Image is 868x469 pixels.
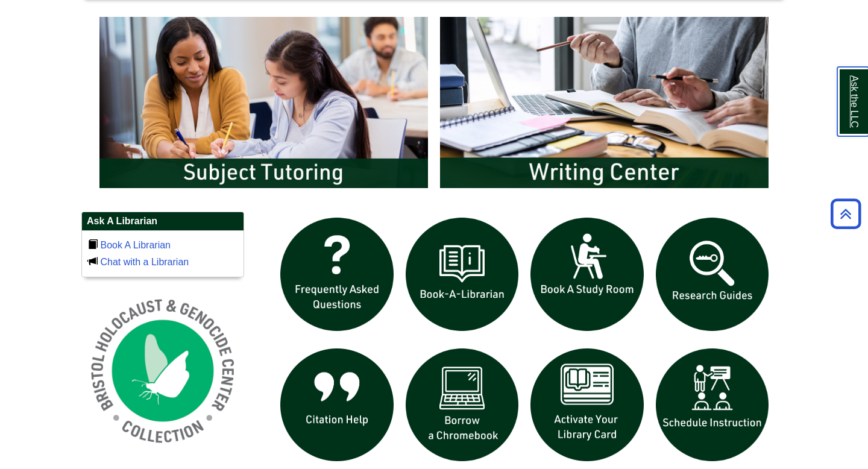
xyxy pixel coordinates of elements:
[274,212,400,337] img: frequently asked questions
[93,11,434,194] img: Subject Tutoring Information
[100,257,189,267] a: Chat with a Librarian
[400,212,525,337] img: Book a Librarian icon links to book a librarian web page
[81,289,244,452] img: Holocaust and Genocide Collection
[100,240,171,250] a: Book A Librarian
[400,342,525,468] img: Borrow a chromebook icon links to the borrow a chromebook web page
[93,11,775,200] div: slideshow
[650,342,775,468] img: For faculty. Schedule Library Instruction icon links to form.
[524,342,650,468] img: activate Library Card icon links to form to activate student ID into library card
[650,212,775,337] img: Research Guides icon links to research guides web page
[82,212,244,231] h2: Ask A Librarian
[524,212,650,337] img: book a study room icon links to book a study room web page
[274,342,400,468] img: citation help icon links to citation help guide page
[826,206,865,222] a: Back to Top
[434,11,775,194] img: Writing Center Information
